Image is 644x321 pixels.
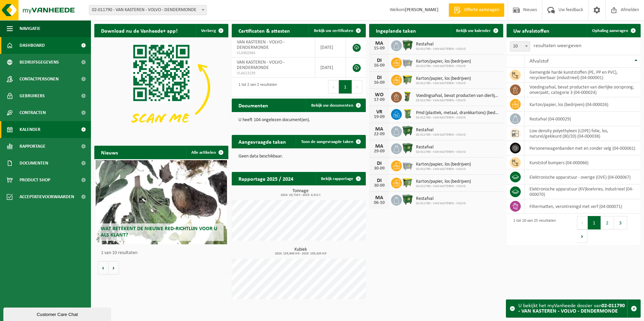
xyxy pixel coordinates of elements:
p: 1 van 10 resultaten [101,251,225,255]
span: 02-011790 - VAN KASTEREN - VOLVO [416,81,471,85]
img: WB-1100-HPE-GN-01 [402,125,413,137]
td: elektronische apparatuur (KV)koelvries, industrieel (04-000070) [524,184,641,199]
span: Pmd (plastiek, metaal, drankkartons) (bedrijven) [416,110,500,116]
span: Restafval [416,42,466,47]
span: Toon de aangevraagde taken [301,140,353,144]
button: 1 [339,80,352,94]
img: WB-2500-GAL-GY-01 [402,57,413,68]
a: Bekijk uw documenten [306,99,365,112]
span: Karton/papier, los (bedrijven) [416,179,471,184]
span: Bekijk uw kalender [456,29,491,33]
h3: Tonnage [235,189,366,197]
div: MA [373,144,386,149]
span: Karton/papier, los (bedrijven) [416,162,471,167]
span: Rapportage [20,138,45,155]
td: gemengde harde kunststoffen (PE, PP en PVC), recycleerbaar (industrieel) (04-000001) [524,68,641,82]
td: elektronische apparatuur - overige (OVE) (04-000067) [524,170,641,184]
div: 15-09 [373,46,386,51]
span: 02-011790 - VAN KASTEREN - VOLVO [416,167,471,171]
span: Acceptatievoorwaarden [20,188,74,205]
td: restafval (04-000029) [524,112,641,126]
span: 10 [510,42,530,51]
td: low density polyethyleen (LDPE) folie, los, naturel/gekleurd (80/20) (04-000038) [524,126,641,141]
div: DI [373,161,386,166]
h2: Certificaten & attesten [232,24,297,37]
p: Geen data beschikbaar. [238,154,359,159]
span: Restafval [416,196,466,202]
button: Previous [577,216,588,229]
span: Kalender [20,121,40,138]
h2: Documenten [232,99,275,112]
span: 02-011790 - VAN KASTEREN - VOLVO [416,150,466,154]
span: 02-011790 - VAN KASTEREN - VOLVO [416,116,500,120]
span: Restafval [416,128,466,133]
div: 30-09 [373,166,386,171]
h3: Kubiek [235,247,366,255]
button: Previous [328,80,339,94]
span: Karton/papier, los (bedrijven) [416,76,471,81]
div: 1 tot 2 van 2 resultaten [235,79,277,94]
img: WB-0060-HPE-GN-50 [402,91,413,102]
span: Gebruikers [20,87,45,104]
a: Wat betekent de nieuwe RED-richtlijn voor u als klant? [96,160,227,244]
td: [DATE] [315,37,346,58]
span: Offerte aanvragen [462,7,501,13]
img: WB-2500-GAL-GY-01 [402,159,413,171]
div: 22-09 [373,132,386,137]
button: Verberg [196,24,228,37]
span: Navigatie [20,20,40,37]
span: Documenten [20,155,48,172]
span: 2024: 153,940 m3 - 2025: 105,420 m3 [235,252,366,255]
div: VR [373,109,386,115]
button: 1 [588,216,601,229]
h2: Download nu de Vanheede+ app! [94,24,184,37]
td: filtermatten, verontreinigd met verf (04-000071) [524,199,641,214]
a: Offerte aanvragen [449,3,504,17]
button: Volgende [108,261,119,275]
a: Bekijk uw certificaten [309,24,365,37]
td: kunststof bumpers (04-000066) [524,155,641,170]
span: VAN KASTEREN - VOLVO - DENDERMONDE [237,60,285,70]
div: 16-09 [373,63,386,68]
div: WO [373,92,386,98]
h2: Uw afvalstoffen [507,24,556,37]
span: Product Shop [20,172,50,188]
h2: Nieuws [94,146,125,159]
img: WB-1100-HPE-GN-01 [402,142,413,154]
div: MA [373,41,386,46]
a: Alle artikelen [186,146,228,159]
span: 02-011790 - VAN KASTEREN - VOLVO [416,47,466,51]
h2: Aangevraagde taken [232,135,293,148]
div: DI [373,75,386,80]
div: 17-09 [373,98,386,102]
div: 1 tot 10 van 25 resultaten [510,215,556,244]
img: WB-1100-HPE-GN-50 [402,177,413,188]
h2: Rapportage 2025 / 2024 [232,172,300,185]
div: 06-10 [373,201,386,205]
div: 30-09 [373,183,386,188]
span: 02-011790 - VAN KASTEREN - VOLVO [416,184,471,188]
img: Download de VHEPlus App [94,37,228,138]
button: 3 [614,216,627,229]
td: karton/papier, los (bedrijven) (04-000026) [524,97,641,112]
span: Ophaling aanvragen [592,29,628,33]
img: WB-1100-HPE-GN-50 [402,74,413,85]
span: 02-011790 - VAN KASTEREN - VOLVO [416,133,466,137]
div: 19-09 [373,115,386,119]
div: DI [373,178,386,183]
img: WB-1100-HPE-GN-01 [402,194,413,205]
span: 02-011790 - VAN KASTEREN - VOLVO - DENDERMONDE [89,5,206,15]
span: 2024: 10,716 t - 2025: 4,511 t [235,193,366,197]
span: Bedrijfsgegevens [20,54,59,71]
div: 29-09 [373,149,386,154]
span: Contracten [20,104,46,121]
a: Bekijk uw kalender [451,24,503,37]
div: MA [373,127,386,132]
div: DI [373,58,386,63]
a: Bekijk rapportage [316,172,365,185]
iframe: chat widget [3,306,112,321]
strong: [PERSON_NAME] [405,7,439,12]
p: U heeft 104 ongelezen document(en). [238,118,359,122]
span: VAN KASTEREN - VOLVO - DENDERMONDE [237,40,285,50]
